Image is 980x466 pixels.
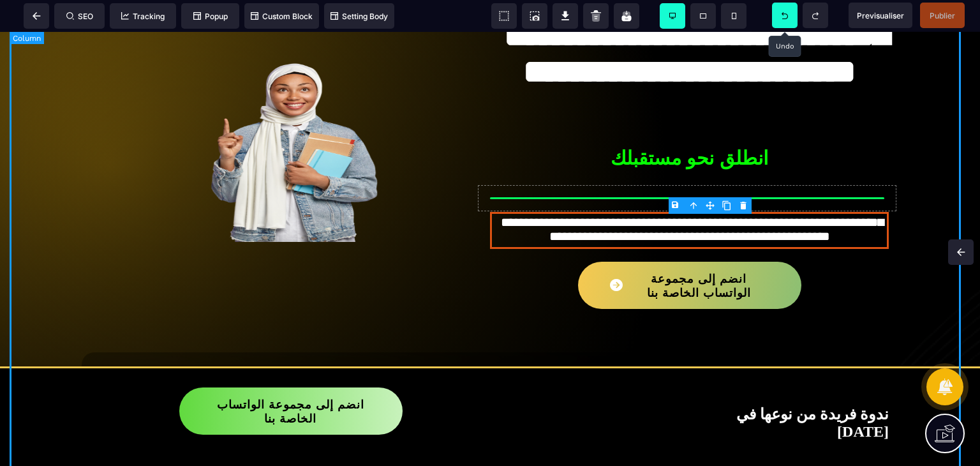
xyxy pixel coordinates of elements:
h2: ندوة فريدة من نوعها في [DATE] [490,367,889,415]
button: انضم إلى مجموعة الواتساب الخاصة بنا [578,230,801,277]
h2: انطلق نحو مستقبلك [490,109,889,165]
span: Custom Block [251,11,313,21]
span: View components [491,3,517,29]
span: Setting Body [330,11,388,21]
span: Preview [849,3,912,28]
span: Screenshot [522,3,547,29]
span: Publier [930,11,955,20]
span: Popup [193,11,228,21]
button: انضم إلى مجموعة الواتساب الخاصة بنا [179,356,403,403]
span: SEO [66,11,93,21]
span: Previsualiser [857,11,904,20]
span: Tracking [121,11,165,21]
